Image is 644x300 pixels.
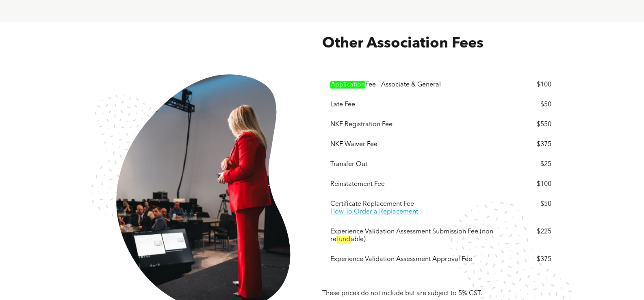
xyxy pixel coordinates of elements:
div: $375 [507,141,551,149]
div: $50 [507,201,551,208]
div: Late Fee [330,101,505,109]
span: These prices do not include but are subject to 5% GST. [322,290,482,297]
span: Other Association Fees [322,37,484,51]
div: $50 [507,101,551,109]
em: fund [336,236,351,243]
div: NKE Waiver Fee [330,141,505,149]
div: Experience Validation Assessment Approval Fee [330,256,505,263]
div: $100 [507,181,551,188]
div: $25 [507,161,551,168]
div: Experience Validation Assessment Submission Fee (non-re able) [330,228,505,244]
div: NKE Registration Fee [330,121,505,129]
div: $225 [507,228,551,236]
div: Fee - Associate & General [330,81,505,89]
div: Reinstatement Fee [330,181,505,188]
div: $550 [507,121,551,129]
div: $375 [507,256,551,263]
div: $100 [507,81,551,89]
em: Application [330,81,365,88]
div: Certificate Replacement Fee [330,201,505,208]
a: How To Order a Replacement [330,209,418,215]
div: Transfer Out [330,161,505,168]
div: Menu [322,53,559,286]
